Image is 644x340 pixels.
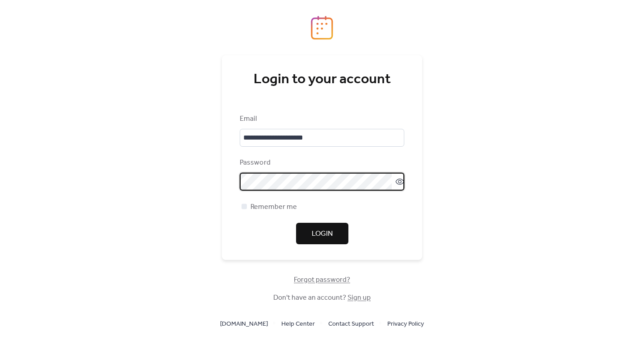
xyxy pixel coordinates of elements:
a: [DOMAIN_NAME] [220,318,268,329]
div: Login to your account [240,71,404,89]
img: logo [311,16,333,40]
span: [DOMAIN_NAME] [220,319,268,330]
span: Remember me [250,202,297,212]
div: Email [240,114,402,124]
button: Login [296,223,348,244]
span: Login [312,229,333,239]
span: Help Center [281,319,315,330]
span: Don't have an account? [273,293,371,303]
a: Privacy Policy [387,318,424,329]
a: Sign up [347,291,371,305]
span: Forgot password? [294,275,350,285]
span: Privacy Policy [387,319,424,330]
a: Help Center [281,318,315,329]
span: Contact Support [328,319,374,330]
div: Password [240,157,402,168]
a: Forgot password? [294,277,350,282]
a: Contact Support [328,318,374,329]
